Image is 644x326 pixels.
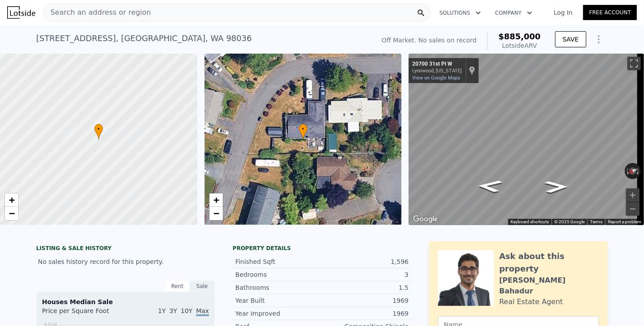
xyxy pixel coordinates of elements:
a: Show location on map [469,66,475,75]
div: 1.5 [322,283,409,292]
span: 10Y [181,307,192,314]
button: Toggle fullscreen view [627,57,641,70]
div: Ask about this property [499,250,599,275]
div: Map [409,54,644,225]
a: Zoom in [5,193,18,207]
span: • [94,125,103,133]
button: SAVE [555,31,586,47]
div: Year Improved [235,309,322,318]
div: Price per Square Foot [42,306,125,321]
div: • [94,124,103,139]
a: View on Google Maps [412,75,460,81]
div: Sale [190,280,215,292]
button: Rotate counterclockwise [625,163,630,179]
div: 1969 [322,309,409,318]
span: 1Y [158,307,166,314]
div: Lynnwood, [US_STATE] [412,68,462,74]
div: Bedrooms [235,270,322,279]
div: Finished Sqft [235,257,322,266]
path: Go South, 31st Pl W [535,178,578,196]
a: Log In [543,8,583,17]
a: Zoom in [209,193,223,207]
div: 1,596 [322,257,409,266]
div: Year Built [235,296,322,305]
div: LISTING & SALE HISTORY [36,245,215,254]
div: [PERSON_NAME] Bahadur [499,275,599,297]
button: Company [488,5,539,21]
span: 3Y [169,307,177,314]
a: Zoom out [5,207,18,220]
span: − [9,208,15,219]
div: Houses Median Sale [42,297,209,306]
button: Reset the view [624,165,642,177]
span: − [213,208,219,219]
button: Solutions [432,5,488,21]
div: Off Market. No sales on record [382,36,477,45]
div: Rent [165,280,190,292]
a: Free Account [583,5,637,20]
path: Go Northeast, 31st Pl W [466,177,513,195]
a: Open this area in Google Maps (opens a new window) [411,213,440,225]
img: Google [411,213,440,225]
div: Bathrooms [235,283,322,292]
span: • [299,125,308,133]
div: Street View [409,54,644,225]
span: © 2025 Google [554,219,585,224]
img: Lotside [7,6,35,19]
span: + [213,194,219,205]
button: Rotate clockwise [636,163,641,179]
div: 20700 31st Pl W [412,61,462,68]
span: + [9,194,15,205]
a: Terms (opens in new tab) [590,219,602,224]
div: [STREET_ADDRESS] , [GEOGRAPHIC_DATA] , WA 98036 [36,32,252,45]
div: Lotside ARV [498,41,541,50]
span: Search an address or region [43,7,151,18]
a: Zoom out [209,207,223,220]
div: Property details [233,245,411,252]
div: 1969 [322,296,409,305]
div: No sales history record for this property. [36,254,215,270]
span: $885,000 [498,32,541,41]
span: Max [196,307,209,316]
button: Show Options [590,30,608,48]
div: 3 [322,270,409,279]
button: Zoom out [626,202,640,216]
div: • [299,124,308,139]
button: Zoom in [626,188,640,202]
button: Keyboard shortcuts [510,219,549,225]
div: Real Estate Agent [499,297,563,307]
a: Report a problem [608,219,641,224]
